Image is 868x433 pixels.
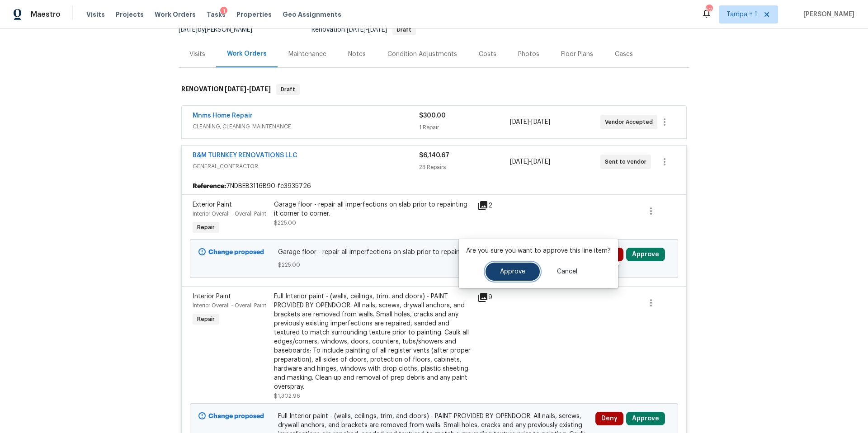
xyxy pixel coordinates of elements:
[510,119,529,125] span: [DATE]
[387,50,457,59] div: Condition Adjustments
[193,211,266,216] span: Interior Overall - Overall Paint
[477,200,513,211] div: 2
[288,50,326,59] div: Maintenance
[800,10,854,19] span: [PERSON_NAME]
[227,49,267,58] div: Work Orders
[208,413,264,419] b: Change proposed
[347,27,366,33] span: [DATE]
[220,7,227,16] div: 1
[277,85,299,94] span: Draft
[419,152,449,159] span: $6,140.67
[181,84,271,95] h6: RENOVATION
[531,119,550,125] span: [DATE]
[419,113,446,119] span: $300.00
[207,11,226,18] span: Tasks
[510,159,529,165] span: [DATE]
[193,202,232,208] span: Exterior Paint
[706,5,712,14] div: 52
[193,113,253,119] a: Mnms Home Repair
[193,293,231,300] span: Interior Paint
[274,292,472,391] div: Full Interior paint - (walls, ceilings, trim, and doors) - PAINT PROVIDED BY OPENDOOR. All nails,...
[193,223,218,232] span: Repair
[179,24,263,35] div: by [PERSON_NAME]
[510,118,550,127] span: -
[249,86,271,92] span: [DATE]
[348,50,366,59] div: Notes
[726,10,757,19] span: Tampa + 1
[477,292,513,303] div: 9
[479,50,496,59] div: Costs
[278,260,590,269] span: $225.00
[193,122,419,131] span: CLEANING, CLEANING_MAINTENANCE
[542,263,592,281] button: Cancel
[561,50,593,59] div: Floor Plans
[193,315,218,324] span: Repair
[179,75,689,104] div: RENOVATION [DATE]-[DATE]Draft
[278,248,590,257] span: Garage floor - repair all imperfections on slab prior to repainting it corner to corner.
[486,263,540,281] button: Approve
[605,157,650,166] span: Sent to vendor
[274,200,472,218] div: Garage floor - repair all imperfections on slab prior to repainting it corner to corner.
[518,50,539,59] div: Photos
[605,118,656,127] span: Vendor Accepted
[419,163,509,172] div: 23 Repairs
[419,123,509,132] div: 1 Repair
[193,152,297,159] a: B&M TURNKEY RENOVATIONS LLC
[626,412,665,425] button: Approve
[182,178,686,194] div: 7NDBEB3116B90-fc3935726
[500,268,525,275] span: Approve
[595,412,623,425] button: Deny
[193,182,226,191] b: Reference:
[116,10,144,19] span: Projects
[368,27,387,33] span: [DATE]
[510,157,550,166] span: -
[225,86,271,92] span: -
[193,162,419,171] span: GENERAL_CONTRACTOR
[189,50,205,59] div: Visits
[531,159,550,165] span: [DATE]
[626,248,665,261] button: Approve
[466,246,611,255] p: Are you sure you want to approve this line item?
[208,249,264,255] b: Change proposed
[615,50,633,59] div: Cases
[236,10,272,19] span: Properties
[283,10,341,19] span: Geo Assignments
[31,10,61,19] span: Maestro
[274,220,296,226] span: $225.00
[274,393,300,399] span: $1,302.96
[557,268,577,275] span: Cancel
[347,27,387,33] span: -
[393,27,415,33] span: Draft
[193,303,266,308] span: Interior Overall - Overall Paint
[86,10,105,19] span: Visits
[179,27,198,33] span: [DATE]
[225,86,246,92] span: [DATE]
[311,27,416,33] span: Renovation
[155,10,196,19] span: Work Orders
